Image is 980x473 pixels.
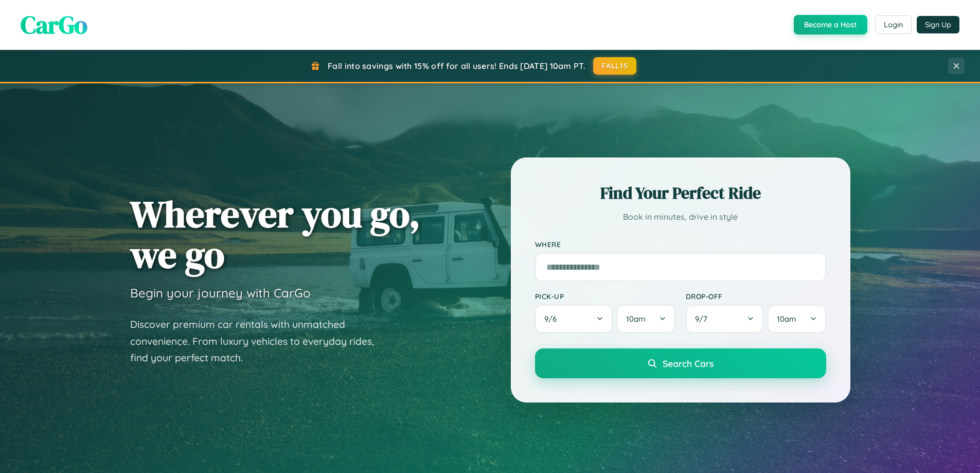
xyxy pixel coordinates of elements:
[535,240,826,249] label: Where
[130,285,311,301] h3: Begin your journey with CarGo
[794,15,867,34] button: Become a Host
[686,305,764,333] button: 9/7
[768,305,826,333] button: 10am
[626,314,646,324] span: 10am
[875,15,912,34] button: Login
[130,316,387,366] p: Discover premium car rentals with unmatched convenience. From luxury vehicles to everyday rides, ...
[617,305,675,333] button: 10am
[535,348,826,378] button: Search Cars
[917,16,959,33] button: Sign Up
[535,209,826,224] p: Book in minutes, drive in style
[686,292,826,301] label: Drop-off
[593,57,636,75] button: FALL15
[695,314,712,324] span: 9 / 7
[777,314,796,324] span: 10am
[544,314,562,324] span: 9 / 6
[535,292,675,301] label: Pick-up
[535,182,826,204] h2: Find Your Perfect Ride
[21,8,87,42] span: CarGo
[663,358,714,369] span: Search Cars
[535,305,613,333] button: 9/6
[130,194,420,275] h1: Wherever you go, we go
[328,61,585,71] span: Fall into savings with 15% off for all users! Ends [DATE] 10am PT.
